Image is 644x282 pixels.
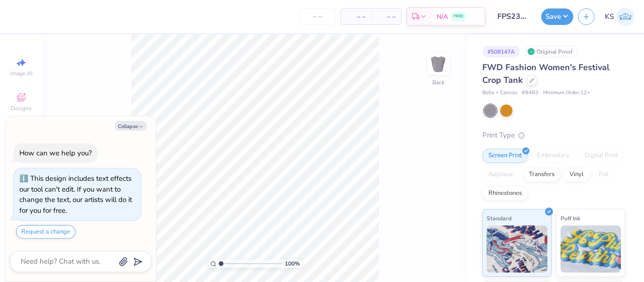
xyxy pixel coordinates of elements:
div: Original Proof [525,46,578,57]
img: Back [429,55,448,73]
div: Vinyl [563,168,590,182]
a: KS [605,8,635,26]
span: FREE [454,13,463,20]
span: 100 % [285,259,300,268]
div: Transfers [523,168,561,182]
div: Applique [482,168,520,182]
span: FWD Fashion Women's Festival Crop Tank [482,62,610,86]
img: Standard [487,226,547,273]
div: How can we help you? [19,148,92,158]
div: Screen Print [482,149,528,163]
span: Puff Ink [561,213,580,223]
div: # 508147A [482,46,520,57]
input: Untitled Design [490,7,537,26]
button: Request a change [16,225,75,239]
span: – – [377,12,396,22]
div: Print Type [482,130,625,141]
div: Embroidery [531,149,576,163]
span: Minimum Order: 12 + [543,89,590,97]
img: Puff Ink [561,226,621,273]
span: Standard [487,213,512,223]
button: Collapse [115,121,147,131]
img: Kath Sales [616,8,635,26]
input: – – [299,8,336,25]
span: KS [605,11,614,22]
div: Digital Print [578,149,624,163]
span: Bella + Canvas [482,89,517,97]
div: Rhinestones [482,186,528,201]
div: Foil [593,168,615,182]
span: – – [347,12,365,22]
span: N/A [437,12,448,22]
div: Back [432,78,445,87]
span: Image AI [10,70,33,77]
button: Save [541,8,573,25]
div: This design includes text effects our tool can't edit. If you want to change the text, our artist... [19,174,132,215]
span: Designs [11,105,32,112]
span: # 8483 [522,89,538,97]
